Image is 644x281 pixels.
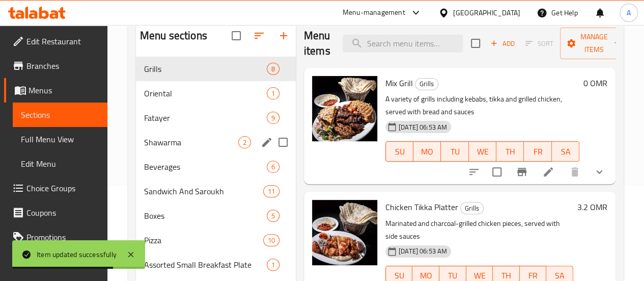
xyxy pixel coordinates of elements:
p: Marinated and charcoal-grilled chicken pieces, served with side sauces [385,217,573,243]
a: Branches [4,54,107,78]
button: Add section [271,23,296,48]
span: Grills [415,78,438,90]
h2: Menu sections [140,28,207,43]
div: Boxes5 [136,203,296,228]
span: 1 [267,260,279,270]
h2: Menu items [304,28,330,59]
span: TU [445,144,464,159]
span: Oriental [144,87,267,99]
span: Chicken Tikka Platter [385,199,458,215]
a: Menu disclaimer [4,249,107,274]
span: Sandwich And Saroukh [144,185,263,197]
span: Boxes [144,210,267,222]
span: Mix Grill [385,75,413,91]
span: Select section first [519,36,560,52]
span: Beverages [144,161,267,173]
button: MO [413,141,441,162]
span: WE [473,144,492,159]
button: SA [552,141,579,162]
span: 6 [267,162,279,172]
span: Shawarma [144,136,238,148]
img: Mix Grill [312,76,377,141]
div: [GEOGRAPHIC_DATA] [453,7,520,18]
img: Chicken Tikka Platter [312,200,377,265]
span: Sort sections [247,23,271,48]
button: Branch-specific-item [510,160,534,184]
div: Pizza [144,234,263,246]
span: Promotions [26,231,99,243]
span: 2 [239,138,250,147]
span: Menus [29,84,99,96]
a: Coupons [4,200,107,225]
div: items [263,234,279,246]
span: Edit Restaurant [26,35,99,47]
div: Sandwich And Saroukh11 [136,179,296,203]
div: items [267,161,279,173]
button: show more [587,160,611,184]
span: Assorted Small Breakfast Plate [144,259,267,271]
a: Sections [13,103,107,127]
p: A variety of grills including kebabs, tikka and grilled chicken, served with bread and sauces [385,93,579,118]
span: Edit Menu [21,158,99,170]
span: Full Menu View [21,133,99,145]
button: FR [524,141,551,162]
input: search [343,35,463,53]
div: items [263,185,279,197]
span: 5 [267,211,279,221]
span: Select section [465,33,486,54]
button: sort-choices [462,160,486,184]
span: SU [390,144,409,159]
div: Grills8 [136,57,296,81]
button: TU [441,141,468,162]
span: FR [528,144,547,159]
div: Shawarma2edit [136,130,296,155]
div: Item updated successfully [37,249,117,260]
span: Add [489,38,516,49]
button: WE [469,141,496,162]
div: Fatayer9 [136,106,296,130]
div: Assorted Small Breakfast Plate1 [136,252,296,277]
span: SA [556,144,575,159]
a: Edit Menu [13,151,107,176]
span: Select all sections [226,25,247,46]
span: 11 [264,187,279,196]
a: Menus [4,78,107,103]
span: Grills [144,63,267,75]
span: A [627,7,631,18]
span: 1 [267,89,279,98]
span: Fatayer [144,112,267,124]
span: 10 [264,236,279,245]
a: Edit Restaurant [4,29,107,54]
div: Menu-management [343,7,405,19]
div: Grills [415,78,438,90]
span: Sections [21,109,99,121]
button: delete [563,160,587,184]
div: items [238,136,251,148]
h6: 3.2 OMR [577,200,607,214]
span: [DATE] 06:53 AM [395,246,451,256]
span: Select to update [486,161,508,183]
div: items [267,259,279,271]
button: Add [486,36,519,52]
svg: Show Choices [593,166,605,178]
div: items [267,87,279,99]
button: SU [385,141,413,162]
span: Grills [461,202,483,214]
a: Choice Groups [4,176,107,200]
span: Manage items [568,31,620,56]
h6: 0 OMR [583,76,607,90]
button: TH [496,141,524,162]
a: Promotions [4,225,107,249]
span: MO [417,144,437,159]
div: items [267,210,279,222]
span: Choice Groups [26,182,99,194]
span: Add item [486,36,519,52]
